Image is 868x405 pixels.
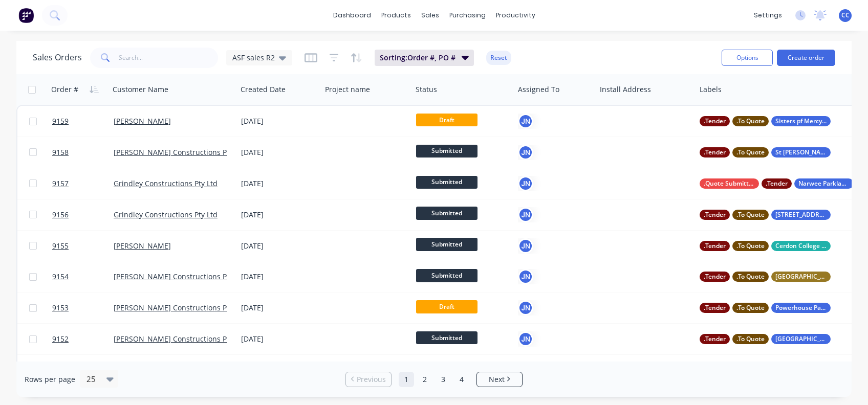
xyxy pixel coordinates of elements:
span: 9154 [52,272,69,282]
a: [PERSON_NAME] [114,241,171,251]
span: .To Quote [736,147,765,157]
div: [DATE] [241,303,317,313]
div: JN [518,238,533,254]
span: 9159 [52,116,69,126]
button: .Tender.To Quote[GEOGRAPHIC_DATA] Upgrade [700,272,831,282]
h1: Sales Orders [33,53,82,62]
span: 9153 [52,303,69,313]
div: [DATE] [241,241,317,251]
button: JN [518,207,533,222]
div: Assigned To [518,84,559,95]
div: JN [518,300,533,316]
a: 9156 [52,199,114,230]
a: [PERSON_NAME] Constructions Pty Ltd [114,303,246,312]
button: Options [722,50,773,66]
a: Next page [477,374,522,385]
button: .Quote Submitted.TenderNarwee Parklands Care Community Facility [700,178,854,189]
span: Next [489,374,505,385]
a: Page 2 [417,372,432,387]
a: [PERSON_NAME] Constructions Pty Ltd [114,272,246,281]
span: Submitted [416,207,478,219]
input: Search... [119,48,219,68]
span: St [PERSON_NAME], Engadine - Major Project (D&C) [775,147,827,157]
span: .To Quote [736,334,765,344]
span: Submitted [416,238,478,251]
div: [DATE] [241,272,317,282]
button: .Tender.To QuoteSisters pf Mercy, [GEOGRAPHIC_DATA] (Senior Living) [700,116,831,126]
span: Cerdon College Merrylands [775,241,827,251]
span: .To Quote [736,303,765,313]
span: Narwee Parklands Care Community Facility [798,178,850,189]
span: Submitted [416,145,478,157]
a: 9154 [52,261,114,292]
a: Grindley Constructions Pty Ltd [114,210,218,219]
span: [STREET_ADDRESS][PERSON_NAME] [775,210,827,220]
div: sales [416,8,444,23]
a: 9159 [52,106,114,137]
button: .Tender.To QuoteCerdon College Merrylands [700,241,831,251]
span: Sisters pf Mercy, [GEOGRAPHIC_DATA] (Senior Living) [775,116,827,126]
span: 9152 [52,334,69,344]
button: Reset [486,51,511,65]
span: .To Quote [736,272,765,282]
button: JN [518,145,533,160]
div: [DATE] [241,210,317,220]
span: .Quote Submitted [704,178,755,189]
img: Factory [18,8,34,23]
div: Project name [325,84,370,95]
a: Page 3 [436,372,451,387]
a: [PERSON_NAME] [114,116,171,126]
span: Rows per page [25,374,75,385]
span: .Tender [704,241,726,251]
span: .Tender [704,116,726,126]
button: JN [518,331,533,347]
div: productivity [491,8,540,23]
a: dashboard [328,8,376,23]
span: ASF sales R2 [232,52,275,63]
span: .Tender [704,210,726,220]
a: Page 4 [454,372,469,387]
div: [DATE] [241,147,317,157]
a: 9153 [52,292,114,323]
span: .Tender [766,178,788,189]
button: .Tender.To Quote[STREET_ADDRESS][PERSON_NAME] [700,210,831,220]
button: .Tender.To QuotePowerhouse Paramatta - PS1 & PS2 Exhibitions [700,303,831,313]
button: JN [518,114,533,129]
span: Powerhouse Paramatta - PS1 & PS2 Exhibitions [775,303,827,313]
div: Install Address [600,84,651,95]
span: .To Quote [736,210,765,220]
a: [PERSON_NAME] Constructions Pty Ltd [114,334,246,344]
div: Status [416,84,437,95]
span: .To Quote [736,116,765,126]
button: Sorting:Order #, PO # [375,50,474,66]
a: [PERSON_NAME] Constructions Pty Ltd [114,147,246,157]
a: 9151 [52,355,114,386]
button: JN [518,176,533,191]
div: [DATE] [241,116,317,126]
div: Labels [700,84,722,95]
button: .Tender.To QuoteSt [PERSON_NAME], Engadine - Major Project (D&C) [700,147,831,157]
span: .Tender [704,303,726,313]
div: products [376,8,416,23]
span: 9156 [52,210,69,220]
span: [GEOGRAPHIC_DATA] [775,334,827,344]
div: purchasing [444,8,491,23]
div: Created Date [241,84,286,95]
span: 9157 [52,178,69,189]
span: .To Quote [736,241,765,251]
span: Submitted [416,176,478,189]
a: 9158 [52,137,114,168]
span: Draft [416,300,478,313]
span: Submitted [416,269,478,282]
div: [DATE] [241,178,317,189]
span: Sorting: Order #, PO # [380,53,455,63]
span: Submitted [416,331,478,344]
span: Draft [416,114,478,126]
div: Order # [51,84,78,95]
a: Grindley Constructions Pty Ltd [114,178,218,188]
